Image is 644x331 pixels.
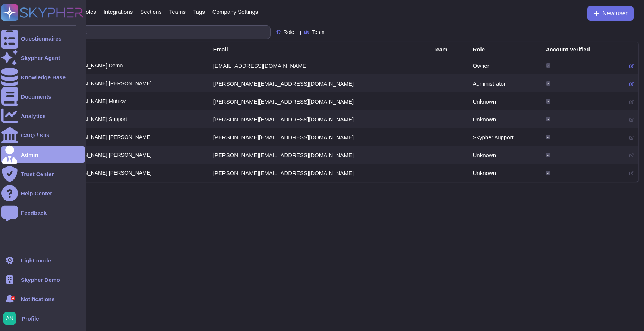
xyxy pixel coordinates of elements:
span: Role [284,29,294,35]
a: Knowledge Base [1,69,85,85]
td: Owner [468,57,541,74]
div: Skypher Agent [21,55,60,61]
div: CAIQ / SIG [21,133,49,138]
a: Admin [1,146,85,163]
td: [PERSON_NAME][EMAIL_ADDRESS][DOMAIN_NAME] [209,164,429,182]
span: Team [312,29,324,35]
button: New user [587,6,634,21]
td: [PERSON_NAME][EMAIL_ADDRESS][DOMAIN_NAME] [209,110,429,128]
span: Profile [22,316,39,321]
span: Teams [169,9,186,15]
a: CAIQ / SIG [1,127,85,143]
span: Sections [140,9,162,15]
span: [PERSON_NAME] [PERSON_NAME] [64,81,152,86]
div: Trust Center [21,171,54,177]
span: Skypher Demo [21,277,60,283]
div: Analytics [21,113,46,119]
div: Feedback [21,210,47,216]
a: Feedback [1,204,85,221]
span: [PERSON_NAME] [PERSON_NAME] [64,134,152,140]
td: Unknown [468,164,541,182]
span: [PERSON_NAME] Mutricy [64,99,126,104]
td: [PERSON_NAME][EMAIL_ADDRESS][DOMAIN_NAME] [209,92,429,110]
td: Unknown [468,110,541,128]
span: [PERSON_NAME] [PERSON_NAME] [64,170,152,175]
a: Questionnaires [1,30,85,47]
input: Search by keywords [29,26,270,39]
span: Notifications [21,296,55,302]
button: user [1,310,22,327]
span: Company Settings [212,9,258,15]
span: [PERSON_NAME] Demo [64,63,123,68]
img: user [3,312,16,325]
td: Unknown [468,146,541,164]
div: Help Center [21,191,52,196]
a: Analytics [1,108,85,124]
a: Documents [1,88,85,105]
div: 4 [11,296,15,300]
td: Administrator [468,74,541,92]
a: Skypher Agent [1,50,85,66]
td: [PERSON_NAME][EMAIL_ADDRESS][DOMAIN_NAME] [209,128,429,146]
div: Light mode [21,258,51,263]
span: Tags [193,9,205,15]
td: [PERSON_NAME][EMAIL_ADDRESS][DOMAIN_NAME] [209,74,429,92]
td: [EMAIL_ADDRESS][DOMAIN_NAME] [209,57,429,74]
span: Roles [82,9,96,15]
div: Admin [21,152,38,157]
div: Documents [21,94,51,99]
a: Trust Center [1,166,85,182]
td: [PERSON_NAME][EMAIL_ADDRESS][DOMAIN_NAME] [209,146,429,164]
td: Unknown [468,92,541,110]
td: Skypher support [468,128,541,146]
span: Integrations [104,9,133,15]
div: Questionnaires [21,36,61,41]
span: New user [602,10,628,16]
div: Knowledge Base [21,74,66,80]
a: Help Center [1,185,85,201]
span: [PERSON_NAME] Support [64,117,127,122]
span: [PERSON_NAME] [PERSON_NAME] [64,152,152,157]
